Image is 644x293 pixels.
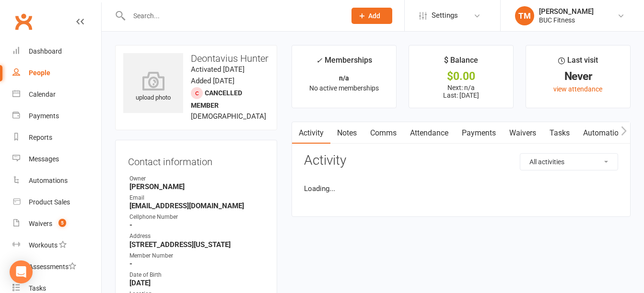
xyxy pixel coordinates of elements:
button: Add [351,8,392,24]
div: Owner [129,174,264,183]
a: Notes [330,122,363,144]
strong: - [129,259,264,268]
a: People [12,62,101,84]
li: Loading... [304,183,618,194]
a: Reports [12,127,101,148]
input: Search... [126,9,339,23]
span: Add [368,12,380,20]
div: Tasks [29,284,46,292]
div: Automations [29,177,68,184]
a: Payments [455,122,503,144]
p: Next: n/a Last: [DATE] [418,84,504,99]
div: Waivers [29,220,52,227]
a: view attendance [553,85,602,93]
a: Attendance [403,122,455,144]
span: [DEMOGRAPHIC_DATA] [191,112,266,121]
span: No active memberships [309,84,379,92]
strong: [PERSON_NAME] [129,182,264,191]
a: Clubworx [12,10,35,34]
span: Settings [432,5,458,26]
time: Activated [DATE] [191,65,245,74]
a: Comms [363,122,403,144]
span: Cancelled member [191,89,242,109]
a: Automations [576,122,633,144]
div: Open Intercom Messenger [10,260,33,283]
a: Dashboard [12,41,101,62]
strong: [EMAIL_ADDRESS][DOMAIN_NAME] [129,202,264,210]
a: Messages [12,148,101,170]
div: Calendar [29,90,56,98]
a: Waivers [503,122,543,144]
h3: Activity [304,153,618,168]
a: Automations [12,170,101,192]
div: Email [129,193,264,203]
div: Dashboard [29,47,62,55]
div: Never [535,71,621,81]
span: 5 [59,219,66,227]
i: ✓ [316,56,322,65]
strong: [DATE] [129,279,264,287]
div: TM [515,6,534,25]
a: Payments [12,105,101,127]
div: $ Balance [444,54,478,71]
h3: Contact information [128,153,264,167]
a: Waivers 5 [12,213,101,235]
a: Workouts [12,235,101,256]
a: Calendar [12,84,101,105]
time: Added [DATE] [191,77,234,85]
div: Workouts [29,241,58,249]
a: Tasks [543,122,576,144]
div: People [29,69,50,77]
div: Last visit [558,54,598,71]
div: Product Sales [29,198,70,206]
strong: [STREET_ADDRESS][US_STATE] [129,240,264,249]
strong: n/a [339,74,349,82]
div: Cellphone Number [129,213,264,222]
div: Payments [29,112,59,120]
a: Assessments [12,256,101,278]
strong: - [129,221,264,229]
div: Date of Birth [129,270,264,280]
div: [PERSON_NAME] [539,7,594,16]
div: Memberships [316,54,372,72]
div: Member Number [129,251,264,260]
a: Product Sales [12,192,101,213]
a: Activity [292,122,330,144]
h3: Deontavius Hunter [123,53,269,64]
div: Reports [29,134,52,141]
div: upload photo [123,71,183,103]
div: Messages [29,155,59,163]
div: Assessments [29,263,76,270]
div: BUC Fitness [539,16,594,24]
div: Address [129,232,264,241]
div: $0.00 [418,71,504,81]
